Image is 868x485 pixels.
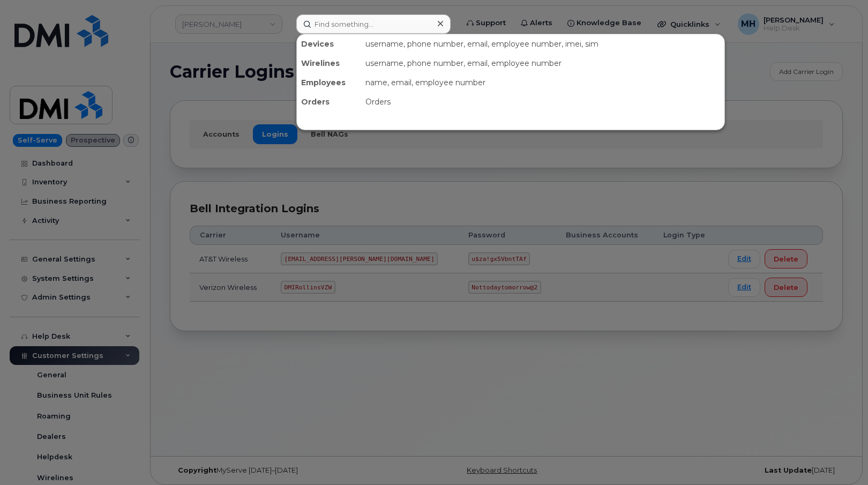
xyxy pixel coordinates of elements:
[361,73,724,92] div: name, email, employee number
[297,54,361,73] div: Wirelines
[297,34,361,54] div: Devices
[361,92,724,111] div: Orders
[297,92,361,111] div: Orders
[361,54,724,73] div: username, phone number, email, employee number
[361,34,724,54] div: username, phone number, email, employee number, imei, sim
[297,73,361,92] div: Employees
